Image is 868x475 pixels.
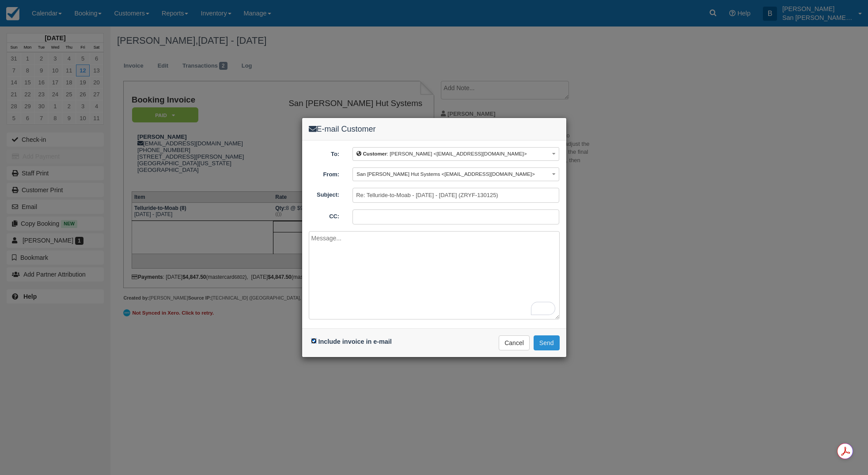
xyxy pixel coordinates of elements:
label: From: [302,167,346,179]
button: Send [534,335,560,350]
button: Cancel [499,335,530,350]
h4: E-mail Customer [309,125,560,134]
label: Subject: [302,188,346,199]
label: CC: [302,209,346,221]
button: Customer: [PERSON_NAME] <[EMAIL_ADDRESS][DOMAIN_NAME]> [353,147,559,161]
label: Include invoice in e-mail [318,338,392,345]
textarea: To enrich screen reader interactions, please activate Accessibility in Grammarly extension settings [309,231,560,319]
span: : [PERSON_NAME] <[EMAIL_ADDRESS][DOMAIN_NAME]> [356,151,527,156]
button: San [PERSON_NAME] Hut Systems <[EMAIL_ADDRESS][DOMAIN_NAME]> [353,167,559,181]
b: Customer [363,151,387,156]
label: To: [302,147,346,159]
span: San [PERSON_NAME] Hut Systems <[EMAIL_ADDRESS][DOMAIN_NAME]> [356,171,535,177]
